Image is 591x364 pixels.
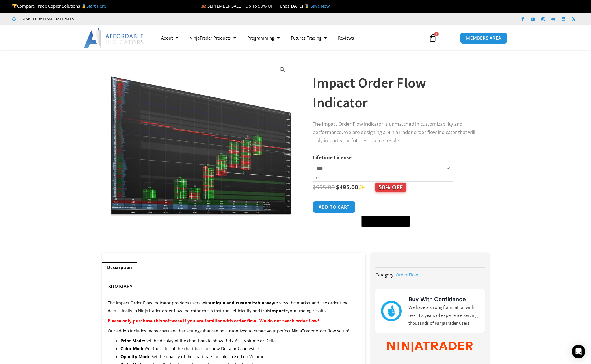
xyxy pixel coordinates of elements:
[313,183,335,191] bdi: 995.00
[120,338,145,343] strong: Print Mode:
[313,73,478,112] h1: Impact Order Flow Indicator
[84,28,144,48] img: LogoAI | Affordable Indicators – NinjaTrader
[313,120,478,145] p: The Impact Order Flow indicator is unmatched in customizability and performance. We are designing...
[108,299,360,315] p: The Impact Order Flow indicator provides users with to view the market and use order flow data. F...
[12,3,106,9] span: Compare Trade Copier Solutions 🥇
[381,301,401,321] img: mark thumbs good 43913 | Affordable Indicators – NinjaTrader
[155,31,422,44] nav: Menu
[242,31,285,44] a: Programming
[375,272,395,278] span: Category:
[120,337,360,345] li: Set the display of the chart bars to show Bid / Ask, Volume or Delta.
[270,308,287,313] strong: impacts
[86,3,106,9] a: Start Here
[336,183,358,191] bdi: 495.00
[84,16,169,22] iframe: Customer reviews powered by Trustpilot
[110,60,292,216] img: OrderFlow 2
[201,3,289,9] span: 🍂 SEPTEMBER SALE | Up To 50% OFF | Ends
[313,154,352,161] label: Lifetime License
[277,64,287,75] a: View full-screen image gallery
[396,272,418,278] a: Order Flow
[375,183,406,192] span: 50% OFF
[155,31,184,44] a: About
[120,345,360,353] li: Set the color of the chart bars to show Delta or Candlestick.
[311,3,330,9] a: Save Now
[313,201,356,213] button: Add to cart
[466,36,501,40] span: MEMBERS AREA
[210,300,274,305] strong: unique and customizable way
[360,200,411,214] iframe: Secure express checkout frame
[120,354,151,359] strong: Opacity Mode:
[408,295,479,304] h3: Buy With Confidence
[184,31,242,44] a: NinjaTrader Products
[460,32,507,44] a: MEMBERS AREA
[408,304,479,327] p: We have a strong foundation with over 12 years of experience serving thousands of NinjaTrader users.
[313,183,316,191] span: $
[102,262,137,273] a: Description
[434,32,439,36] span: 1
[420,30,445,46] a: 1
[289,3,311,9] strong: [DATE] ⌛
[108,327,360,335] p: Our addon includes many chart and bar settings that can be customized to create your perfect Ninj...
[21,16,76,22] span: Mon - Fri: 8:00 AM – 6:00 PM EST
[285,31,332,44] a: Futures Trading
[108,284,355,289] h4: Summary
[358,183,406,191] span: ✨
[313,176,321,180] a: Clear options
[336,183,339,191] span: $
[120,346,146,351] strong: Color Mode:
[387,342,473,352] img: NinjaTrader Wordmark color RGB | Affordable Indicators – NinjaTrader
[361,216,410,227] button: Buy with GPay
[332,31,360,44] a: Reviews
[12,4,17,8] img: 🏆
[108,318,319,324] strong: Please only purchase this software if you are familiar with order flow. We do not teach order flow!
[572,345,585,358] div: Open Intercom Messenger
[313,230,478,235] iframe: PayPal Message 1
[120,353,360,361] li: Set the opacity of the chart bars to color based on Volume.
